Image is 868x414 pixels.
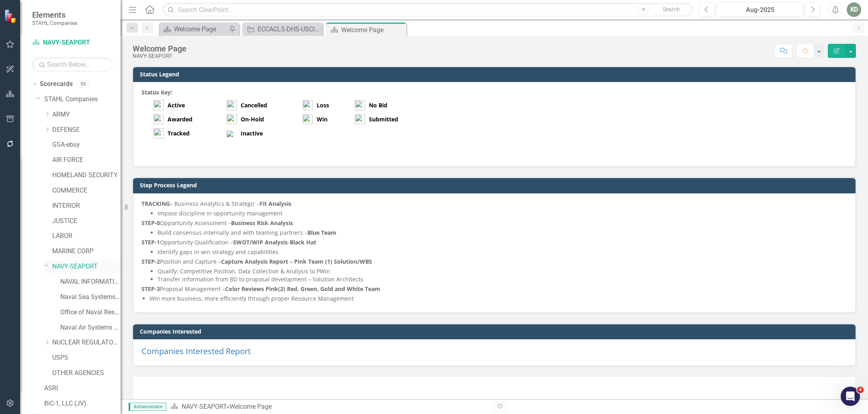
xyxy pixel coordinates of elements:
[355,114,365,124] img: In%20Progress%20blue.png
[60,277,121,287] a: NAVAL INFORMATION WARFARE SYSTEMS COMMAND
[141,238,160,246] b: STEP-1
[52,262,121,271] a: NAVY-SEAPORT
[170,402,488,412] div: »
[355,100,365,110] img: 1024px-Black_close_x.svg.png
[369,101,387,109] span: No Bid
[52,171,121,180] a: HOMELAND SECURITY
[241,129,263,137] span: Inactive
[717,2,803,17] button: Aug-2025
[158,248,847,256] li: Identify gaps in win strategy and capabilities
[719,5,800,15] div: Aug-2025
[44,95,121,104] a: STAHL Companies
[52,369,121,378] a: OTHER AGENCIES
[52,247,121,256] a: MARINE CORP
[241,115,264,123] span: On-Hold
[225,285,264,293] b: Color Reviews
[89,47,135,53] div: Keywords by Traffic
[290,238,316,246] b: Black Hat
[149,295,847,303] li: Win more business, more efficiently through proper Resource Management
[4,9,18,23] img: ClearPoint Strategy
[317,115,328,123] span: Win
[44,384,121,393] a: ASRI
[141,256,847,267] p: Position and Capture –
[141,217,847,229] p: Opportunity Assessment –
[60,308,121,317] a: Office of Naval Research
[133,53,186,59] div: NAVY-SEAPORT
[303,114,313,124] img: green%20ribbon.png
[60,323,121,332] a: Naval Air Systems Command
[154,114,164,124] img: Completed%20Green.png
[663,6,680,12] span: Search
[241,101,267,109] span: Cancelled
[22,47,28,53] img: tab_domain_overview_orange.svg
[161,24,227,34] a: Welcome Page
[229,403,272,410] div: Welcome Page
[52,338,121,347] a: NUCLEAR REGULATORY COMMISSION-GLINDA
[52,186,121,195] a: COMMERCE
[168,129,190,137] span: Tracked
[303,100,313,110] img: Red_X.svg.png
[141,258,160,265] b: STEP-2
[158,229,847,237] li: Build consensus internally and with teaming partners –
[21,21,88,27] div: Domain: [DOMAIN_NAME]
[141,200,847,209] p: – Business Analytics & Strategic –
[141,219,160,227] b: STEP-0
[32,10,78,20] span: Elements
[158,275,847,283] li: Transfer information from BD to proposal development – Solution Architects
[233,238,288,246] b: SWOT/WIP Analysis
[227,131,233,137] img: yellow%20square.png
[32,57,113,72] input: Search Below...
[13,21,19,27] img: website_grey.svg
[154,100,164,110] img: green%20dot.png
[317,101,329,109] span: Loss
[182,403,226,410] a: NAVY-SEAPORT
[841,387,860,406] iframe: Intercom live chat
[158,267,847,275] li: Qualify: Competitive Position, Data Collection & Analysis to PWin
[31,47,72,53] div: Domain Overview
[227,114,237,124] img: New%20On%20Hold.png
[44,399,121,408] a: BiC-1, LLC (JV)
[140,328,852,334] h3: Companies Interested
[141,237,847,248] p: Opportunity Qualification – -
[77,81,90,88] div: 59
[13,13,19,19] img: logo_orange.svg
[651,4,691,15] button: Search
[847,2,861,17] button: KD
[32,20,78,26] small: STAHL Companies
[227,100,237,110] img: cancelled.png
[40,80,73,89] a: Scorecards
[141,346,251,357] span: Companies Interested Report
[32,38,113,47] a: NAVY-SEAPORT
[60,293,121,302] a: Naval Sea Systems Command
[258,24,321,34] div: ECCACLS-DHS-USCIS-OASIS-255925: ENTERPRISE CALL CENTER AND CIRCUIT LOGISTICS SUPPORT
[174,24,227,34] div: Welcome Page
[133,44,186,53] div: Welcome Page
[168,101,185,109] span: Active
[369,115,398,123] span: Submitted
[52,156,121,165] a: AIR FORCE
[290,258,372,265] b: – Pink Team (1) Solution/WBS
[244,24,321,34] a: ECCACLS-DHS-USCIS-OASIS-255925: ENTERPRISE CALL CENTER AND CIRCUIT LOGISTICS SUPPORT
[52,125,121,135] a: DEFENSE
[52,140,121,150] a: GSA-ebuy
[52,217,121,226] a: JUSTICE
[266,285,380,293] b: Pink(2) Red, Green, Gold and White Team
[141,200,170,207] b: TRACKING
[52,353,121,363] a: USPS
[260,200,291,207] b: Fit Analysis
[141,88,172,96] span: Status Key:
[141,283,847,293] p: Proposal Management –
[163,3,693,17] input: Search ClearPoint...
[141,285,160,293] b: STEP-3
[140,182,852,188] h3: Step Process Legend
[52,232,121,241] a: LABOR
[80,47,86,53] img: tab_keywords_by_traffic_grey.svg
[23,13,39,19] div: v 4.0.25
[52,110,121,119] a: ARMY
[129,403,166,411] span: Administrator
[141,348,251,356] a: Companies Interested Report
[307,229,336,236] b: Blue Team
[857,387,864,393] span: 4
[221,258,288,265] b: Capture Analysis Report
